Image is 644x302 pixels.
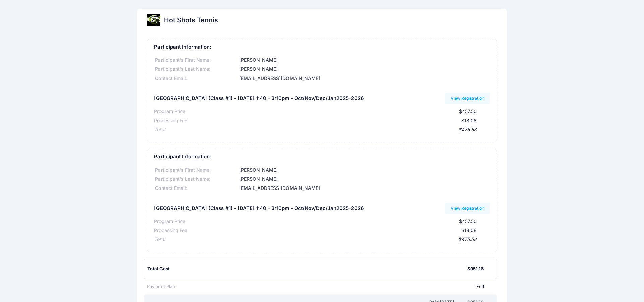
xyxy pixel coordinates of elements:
div: Participant's First Name: [154,57,238,64]
div: Participant's Last Name: [154,176,238,183]
div: Contact Email: [154,75,238,82]
h5: Participant Information: [154,154,490,160]
div: Program Price [154,108,185,115]
div: Program Price [154,218,185,225]
div: [EMAIL_ADDRESS][DOMAIN_NAME] [238,185,490,192]
div: Total [154,236,165,243]
div: Contact Email: [154,185,238,192]
h5: [GEOGRAPHIC_DATA] (Class #1) - [DATE] 1:40 - 3:10pm - Oct/Nov/Dec/Jan2025-2026 [154,96,364,102]
div: $18.08 [187,117,477,124]
a: View Registration [445,203,490,214]
div: [PERSON_NAME] [238,66,490,73]
h5: Participant Information: [154,44,490,50]
div: Participant's First Name: [154,167,238,174]
div: Payment Plan [147,283,175,290]
span: $457.50 [459,218,477,224]
h2: Hot Shots Tennis [164,16,218,24]
div: Processing Fee [154,227,187,234]
div: [PERSON_NAME] [238,176,490,183]
div: [PERSON_NAME] [238,167,490,174]
div: [PERSON_NAME] [238,57,490,64]
h5: [GEOGRAPHIC_DATA] (Class #1) - [DATE] 1:40 - 3:10pm - Oct/Nov/Dec/Jan2025-2026 [154,206,364,212]
div: Total Cost [147,266,467,272]
div: $18.08 [187,227,477,234]
div: Participant's Last Name: [154,66,238,73]
div: [EMAIL_ADDRESS][DOMAIN_NAME] [238,75,490,82]
div: $475.58 [165,236,477,243]
span: $457.50 [459,108,477,114]
a: View Registration [445,93,490,104]
div: $475.58 [165,126,477,133]
div: Full [175,283,484,290]
div: Total [154,126,165,133]
div: Processing Fee [154,117,187,124]
div: $951.16 [467,266,484,272]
